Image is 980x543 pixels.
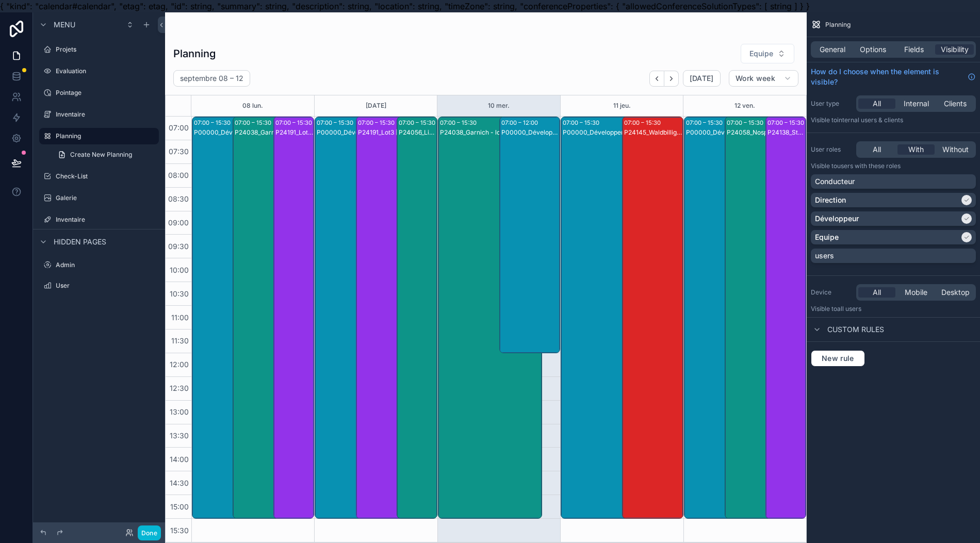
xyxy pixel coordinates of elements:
p: Direction [815,195,846,205]
span: Hidden pages [54,237,106,247]
label: Inventaire [56,216,157,224]
a: Check-List [39,168,159,185]
span: How do I choose when the element is visible? [811,67,963,87]
p: Visible to [811,116,976,124]
span: Menu [54,20,75,30]
p: Développeur [815,213,859,224]
label: Galerie [56,194,157,202]
label: Planning [56,132,153,140]
a: User [39,277,159,294]
label: User [56,282,157,290]
label: User roles [811,145,852,154]
label: Pointage [56,89,157,97]
span: With [908,144,924,155]
span: Options [860,44,886,55]
a: How do I choose when the element is visible? [811,67,976,87]
span: Mobile [905,287,927,298]
span: Custom rules [827,324,884,335]
span: Users with these roles [837,162,901,170]
button: Done [138,525,161,540]
span: Create New Planning [70,151,132,159]
a: Inventaire [39,211,159,228]
label: Inventaire [56,110,157,119]
label: Device [811,288,852,297]
label: User type [811,100,852,108]
span: Visibility [941,44,969,55]
div: scrollable content [33,12,165,543]
span: Internal [904,98,929,109]
span: Clients [944,98,967,109]
span: New rule [818,354,858,363]
a: Evaluation [39,63,159,79]
p: users [815,251,834,261]
a: Projets [39,41,159,58]
a: Create New Planning [52,146,159,163]
p: Conducteur [815,176,855,187]
span: Planning [825,21,851,29]
a: Admin [39,257,159,273]
a: Inventaire [39,106,159,123]
p: Visible to [811,305,976,313]
p: Equipe [815,232,839,242]
span: Internal users & clients [837,116,903,124]
button: New rule [811,350,865,367]
span: All [873,144,881,155]
p: Visible to [811,162,976,170]
a: Pointage [39,85,159,101]
a: Planning [39,128,159,144]
label: Projets [56,45,157,54]
span: All [873,287,881,298]
span: Without [942,144,969,155]
span: General [820,44,845,55]
span: all users [837,305,861,312]
label: Check-List [56,172,157,180]
a: Galerie [39,190,159,206]
label: Evaluation [56,67,157,75]
span: Fields [904,44,924,55]
span: All [873,98,881,109]
label: Admin [56,261,157,269]
span: Desktop [941,287,970,298]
